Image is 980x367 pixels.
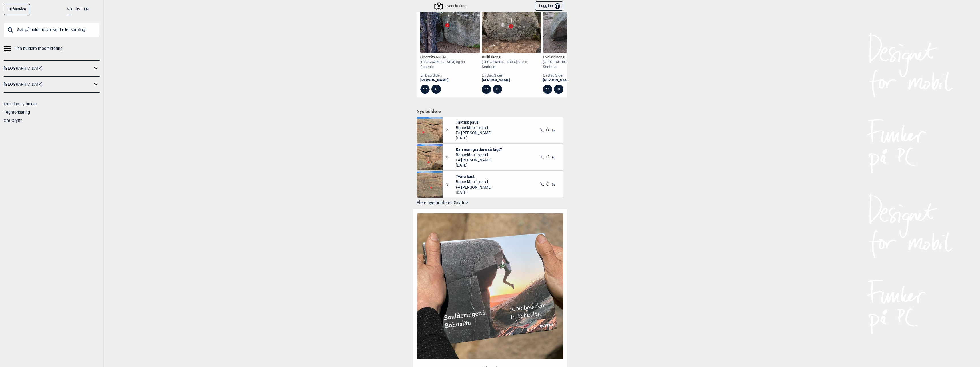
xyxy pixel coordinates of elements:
[417,199,563,208] button: Flere nye buldere i Gryttr >
[417,171,443,198] img: Tvara kast
[417,144,443,170] img: Kan man gradera sa lagt
[4,80,92,89] a: [GEOGRAPHIC_DATA]
[431,85,441,94] div: 5
[456,147,502,152] span: Kan man gradera så lågt?
[446,182,456,187] span: 3
[446,155,456,160] span: 3
[4,118,22,123] a: Om Gryttr
[4,22,100,37] input: Søk på buldernavn, sted eller samling
[4,110,30,115] a: Tegnforklaring
[420,73,480,78] div: en dag siden
[456,190,492,195] span: [DATE]
[417,109,563,114] h1: Nye buldere
[84,4,89,15] button: EN
[76,4,80,15] button: SV
[456,163,502,168] span: [DATE]
[436,55,438,59] span: 5
[482,73,541,78] div: en dag siden
[456,179,492,184] span: Bohuslän > Lysekil
[417,117,563,143] div: Taktisk paus3Taktisk pausBohuslän > LysekilFA:[PERSON_NAME][DATE]
[4,4,30,15] a: Til forsiden
[67,4,72,15] button: NO
[4,64,92,73] a: [GEOGRAPHIC_DATA]
[417,171,563,198] div: Tvara kast3Tvära kastBohuslän > LysekilFA:[PERSON_NAME][DATE]
[456,135,492,141] span: [DATE]
[456,174,492,179] span: Tvära kast
[456,130,492,135] span: FA: [PERSON_NAME]
[417,144,563,170] div: Kan man gradera sa lagt3Kan man gradera så lågt?Bohuslän > LysekilFA:[PERSON_NAME][DATE]
[482,60,541,69] div: [GEOGRAPHIC_DATA] og o > Sentrale
[420,78,480,83] a: [PERSON_NAME]
[417,117,443,143] img: Taktisk paus
[14,45,63,53] span: Finn buldere med filtrering
[4,102,37,106] a: Meld inn ny bulder
[482,78,541,83] a: [PERSON_NAME]
[420,60,480,69] div: [GEOGRAPHIC_DATA] og o > Sentrale
[420,55,480,60] div: Siporeks , Ψ
[456,157,502,163] span: FA: [PERSON_NAME]
[543,78,602,83] a: [PERSON_NAME]
[543,55,602,60] div: Hvalsteinen ,
[456,125,492,130] span: Bohuslän > Lysekil
[499,55,501,59] span: 3
[456,120,492,125] span: Taktisk paus
[4,45,100,53] a: Finn buldere med filtrering
[446,128,456,133] span: 3
[456,185,492,190] span: FA: [PERSON_NAME]
[563,55,565,59] span: 3
[440,55,447,59] span: 6A+
[535,1,563,11] button: Logg inn
[417,213,563,359] img: Omslag bouldering i bohuslen kvadrat
[543,60,602,69] div: [GEOGRAPHIC_DATA] og o > Sentrale
[554,85,563,94] div: 3
[493,85,502,94] div: 3
[482,55,541,60] div: Gullfisken ,
[543,73,602,78] div: en dag siden
[456,152,502,157] span: Bohuslän > Lysekil
[435,3,467,9] div: Oversiktskart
